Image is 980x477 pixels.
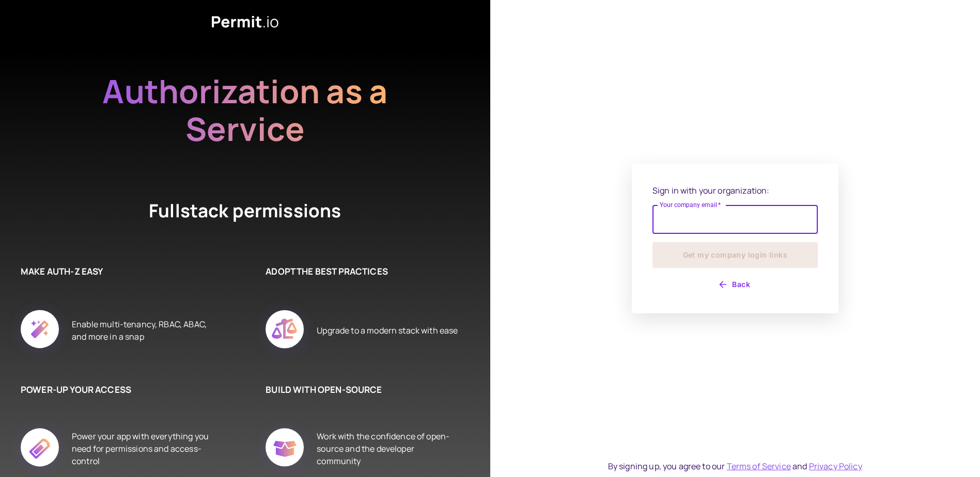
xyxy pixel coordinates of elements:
[21,265,214,278] h6: MAKE AUTH-Z EASY
[660,200,721,209] label: Your company email
[652,242,818,268] button: Get my company login links
[652,276,818,293] button: Back
[652,184,818,197] p: Sign in with your organization:
[317,298,458,362] div: Upgrade to a modern stack with ease
[111,198,379,224] h4: Fullstack permissions
[72,298,214,362] div: Enable multi-tenancy, RBAC, ABAC, and more in a snap
[266,383,459,396] h6: BUILD WITH OPEN-SOURCE
[608,460,862,472] div: By signing up, you agree to our and
[266,265,459,278] h6: ADOPT THE BEST PRACTICES
[809,460,862,472] a: Privacy Policy
[69,72,421,148] h2: Authorization as a Service
[727,460,791,472] a: Terms of Service
[21,383,214,396] h6: POWER-UP YOUR ACCESS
